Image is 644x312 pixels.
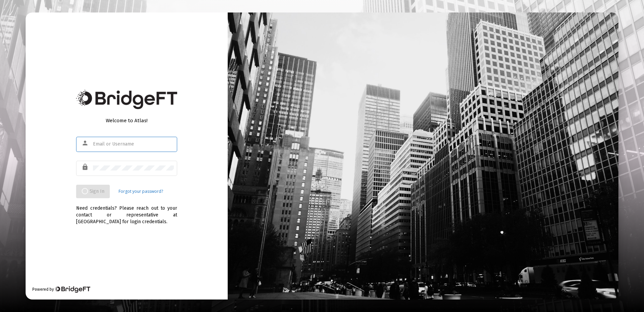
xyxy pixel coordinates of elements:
mat-icon: person [82,139,90,147]
img: Bridge Financial Technology Logo [55,286,90,293]
div: Need credentials? Please reach out to your contact or representative at [GEOGRAPHIC_DATA] for log... [76,198,177,225]
mat-icon: lock [82,163,90,171]
img: Bridge Financial Technology Logo [76,90,177,109]
button: Sign In [76,185,110,198]
span: Sign In [82,188,104,194]
div: Powered by [32,286,90,293]
a: Forgot your password? [119,188,163,195]
div: Welcome to Atlas! [76,117,177,124]
input: Email or Username [93,141,174,147]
